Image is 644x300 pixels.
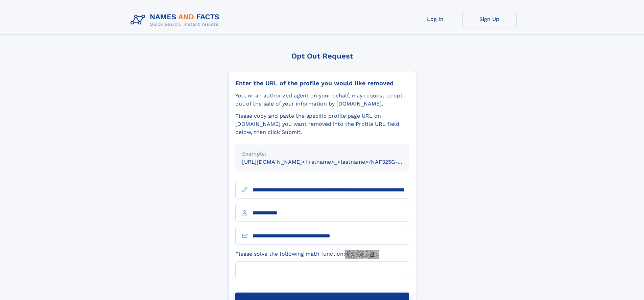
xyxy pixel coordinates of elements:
[235,79,409,87] div: Enter the URL of the profile you would like removed
[235,92,409,108] div: You, or an authorized agent on your behalf, may request to opt-out of the sale of your informatio...
[408,11,462,27] a: Log In
[128,11,225,29] img: Logo Names and Facts
[235,112,409,136] div: Please copy and paste the specific profile page URL on [DOMAIN_NAME] you want removed into the Pr...
[235,250,379,259] label: Please solve the following math function:
[228,52,416,60] div: Opt Out Request
[242,150,402,158] div: Example:
[242,159,422,165] small: [URL][DOMAIN_NAME]<firstname>_<lastname>/NAF325G-xxxxxxxx
[462,11,517,27] a: Sign Up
